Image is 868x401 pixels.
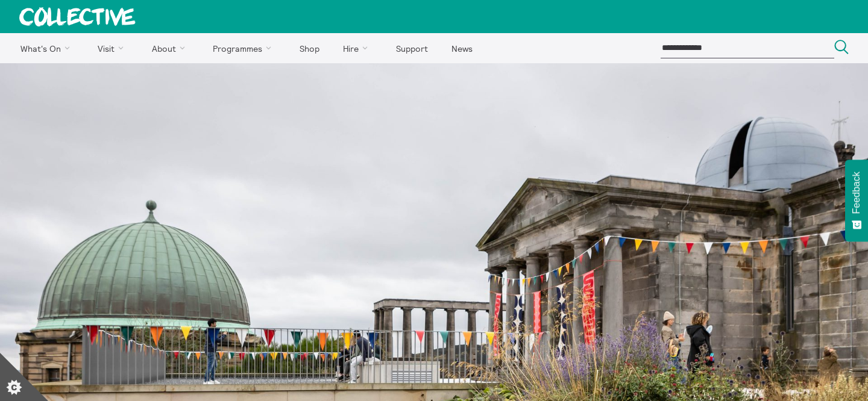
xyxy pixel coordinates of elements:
a: Programmes [203,33,287,63]
button: Feedback - Show survey [845,160,868,241]
a: News [441,33,483,63]
a: Shop [289,33,330,63]
a: Visit [87,33,139,63]
a: Support [385,33,438,63]
a: Hire [333,33,383,63]
a: About [141,33,200,63]
span: Feedback [851,172,862,214]
a: What's On [10,33,85,63]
